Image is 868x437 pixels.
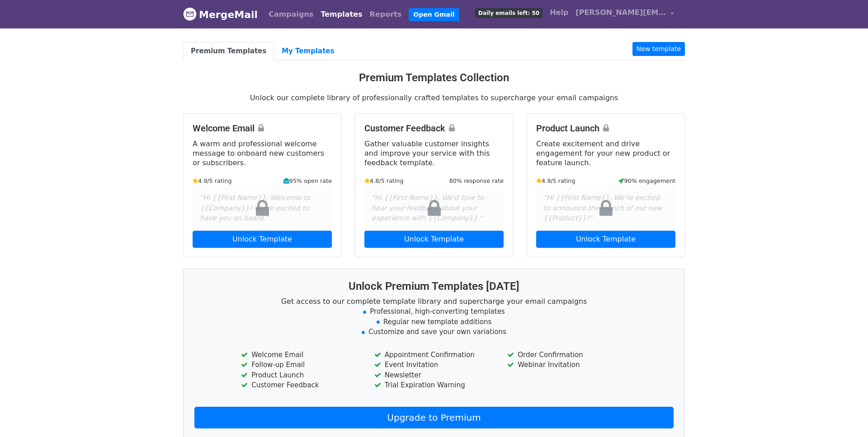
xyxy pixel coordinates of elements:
p: Gather valuable customer insights and improve your service with this feedback template. [364,139,504,167]
small: 95% open rate [283,177,332,185]
a: MergeMail [183,5,258,24]
h4: Product Launch [536,123,675,134]
h4: Customer Feedback [364,123,504,134]
p: Create excitement and drive engagement for your new product or feature launch. [536,139,675,167]
a: Reports [366,5,406,23]
li: Welcome Email [241,350,360,360]
li: Customer Feedback [241,380,360,391]
a: Premium Templates [183,42,274,60]
div: "Hi {{First Name}}, Welcome to {{Company}}! We're excited to have you on board." [193,186,332,231]
a: Campaigns [265,5,317,23]
small: 4.9/5 rating [193,177,232,185]
p: A warm and professional welcome message to onboard new customers or subscribers. [193,139,332,167]
h3: Unlock Premium Templates [DATE] [194,280,674,293]
li: Event Invitation [374,360,494,370]
a: Unlock Template [536,231,675,248]
a: Help [546,4,572,22]
small: 4.8/5 rating [364,177,404,185]
li: Follow-up Email [241,360,360,370]
a: Templates [317,5,366,23]
span: [PERSON_NAME][EMAIL_ADDRESS][PERSON_NAME][DOMAIN_NAME] [576,7,666,18]
li: Order Confirmation [507,350,627,360]
span: Daily emails left: 50 [475,8,542,18]
p: Get access to our complete template library and supercharge your email campaigns [194,297,674,306]
a: Open Gmail [409,8,459,21]
li: Professional, high-converting templates [194,307,674,317]
a: Upgrade to Premium [194,407,674,428]
li: Webinar Invitation [507,360,627,370]
li: Newsletter [374,370,494,381]
div: "Hi {{First Name}}, We'd love to hear your feedback about your experience with {{Company}}." [364,186,504,231]
li: Trial Expiration Warning [374,380,494,391]
img: MergeMail logo [183,7,197,21]
p: Unlock our complete library of professionally crafted templates to supercharge your email campaigns [183,93,685,102]
li: Customize and save your own variations [194,327,674,337]
h3: Premium Templates Collection [183,71,685,84]
li: Product Launch [241,370,360,381]
h4: Welcome Email [193,123,332,134]
small: 4.9/5 rating [536,177,576,185]
a: Unlock Template [364,231,504,248]
a: Unlock Template [193,231,332,248]
li: Regular new template additions [194,317,674,327]
small: 90% engagement [618,177,675,185]
a: Daily emails left: 50 [472,4,546,22]
li: Appointment Confirmation [374,350,494,360]
small: 80% response rate [449,177,504,185]
a: [PERSON_NAME][EMAIL_ADDRESS][PERSON_NAME][DOMAIN_NAME] [572,4,678,25]
div: "Hi {{First Name}}, We're excited to announce the launch of our new {{Product}}!" [536,186,675,231]
a: My Templates [274,42,342,60]
a: New template [632,42,685,56]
